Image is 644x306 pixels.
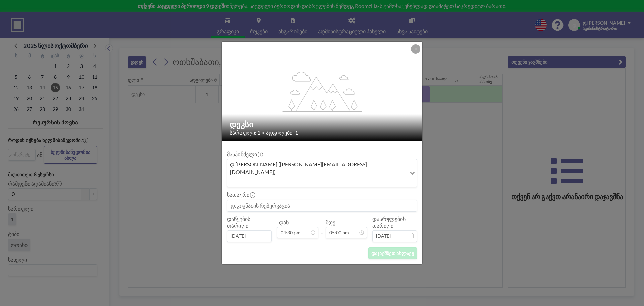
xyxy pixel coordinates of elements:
font: მასპინძელი [227,151,257,157]
font: მდე [326,219,335,225]
font: სათაური [227,191,249,198]
font: დაჯავშნეთ ახლავე [371,250,414,256]
font: • [262,130,264,135]
font: დ.[PERSON_NAME] ([PERSON_NAME][EMAIL_ADDRESS][DOMAIN_NAME]) [230,161,367,175]
font: სართული: 1 [230,129,260,136]
g: flex-grow: 1.2; [283,71,362,111]
font: -დან [277,219,289,225]
font: - [321,229,323,236]
font: დასრულების თარიღი [372,216,406,229]
font: ადგილები: 1 [266,129,298,136]
div: ვარიანტის ძიება [227,159,417,187]
button: დაჯავშნეთ ახლავე [368,247,417,259]
input: ვარიანტის ძიება [228,177,406,186]
font: დაწყების თარიღი [227,216,250,229]
input: დ. კიკნაძის რეზერვაცია [227,200,417,211]
font: დეკსი [230,119,253,129]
